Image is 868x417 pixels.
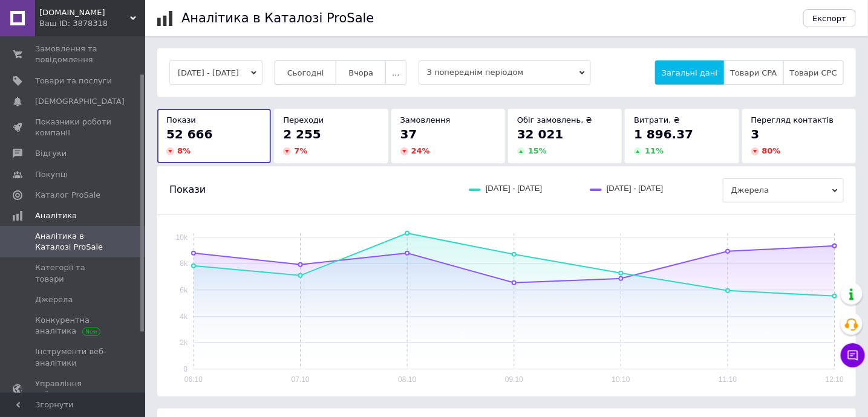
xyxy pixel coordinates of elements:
span: Управління сайтом [35,378,112,400]
text: 10k [176,233,188,242]
text: 11.10 [719,375,737,384]
span: Перегляд контактів [751,115,834,124]
text: 0 [183,365,188,373]
span: 7 % [294,146,307,155]
span: Витрати, ₴ [634,115,680,124]
button: Експорт [803,9,857,27]
span: Замовлення та повідомлення [35,44,112,65]
button: ... [385,60,406,85]
span: [DEMOGRAPHIC_DATA] [35,96,125,107]
button: Чат з покупцем [841,343,865,367]
span: З попереднім періодом [419,60,591,85]
text: 10.10 [612,375,630,384]
span: 11 % [645,146,664,155]
span: Експорт [813,14,847,23]
text: 08.10 [398,375,416,384]
span: Каталог ProSale [35,190,100,201]
button: Вчора [336,60,386,85]
span: Товари CPA [730,68,777,77]
span: Аналітика в Каталозі ProSale [35,231,112,253]
span: Замовлення [400,115,451,124]
div: Ваш ID: 3878318 [39,18,145,29]
span: ... [392,68,399,77]
span: Товари та послуги [35,76,112,86]
span: Джерела [723,178,844,202]
span: 24 % [411,146,430,155]
span: 52 666 [166,127,213,141]
span: Інструменти веб-аналітики [35,346,112,368]
span: Переходи [283,115,324,124]
span: Аналітика [35,210,77,221]
span: Вчора [348,68,373,77]
span: Покази [169,183,206,196]
span: Загальні дані [662,68,717,77]
text: 8k [180,259,188,268]
span: Сьогодні [287,68,324,77]
h1: Аналітика в Каталозі ProSale [181,11,374,25]
span: 3 [751,127,760,141]
span: Відгуки [35,148,67,159]
span: Джерела [35,294,73,305]
span: 8 % [177,146,191,155]
span: 2 255 [283,127,321,141]
button: Товари CPA [723,60,783,85]
text: 4k [180,312,188,321]
text: 6k [180,286,188,294]
button: Загальні дані [655,60,724,85]
text: 06.10 [184,375,203,384]
span: 32 021 [517,127,564,141]
text: 09.10 [505,375,523,384]
span: BitesFish.online [39,7,130,18]
span: Категорії та товари [35,262,112,284]
text: 2k [180,338,188,347]
button: [DATE] - [DATE] [169,60,263,85]
span: Товари CPC [790,68,837,77]
span: 15 % [528,146,547,155]
button: Сьогодні [275,60,337,85]
span: Обіг замовлень, ₴ [517,115,592,124]
span: 80 % [762,146,781,155]
span: 1 896.37 [634,127,693,141]
span: Показники роботи компанії [35,117,112,138]
text: 12.10 [826,375,844,384]
text: 07.10 [292,375,310,384]
span: 37 [400,127,417,141]
span: Покази [166,115,196,124]
span: Покупці [35,169,68,180]
button: Товари CPC [783,60,844,85]
span: Конкурентна аналітика [35,315,112,337]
